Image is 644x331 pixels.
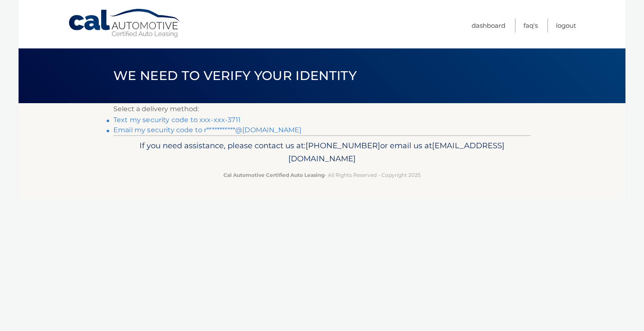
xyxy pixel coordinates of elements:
[523,19,538,32] a: FAQ's
[306,141,380,150] span: [PHONE_NUMBER]
[223,172,325,178] strong: Cal Automotive Certified Auto Leasing
[556,19,576,32] a: Logout
[113,116,241,124] a: Text my security code to xxx-xxx-3711
[119,171,525,179] p: - All Rights Reserved - Copyright 2025
[472,19,505,32] a: Dashboard
[113,103,531,115] p: Select a delivery method:
[119,139,525,166] p: If you need assistance, please contact us at: or email us at
[68,8,182,38] a: Cal Automotive
[113,68,357,83] span: We need to verify your identity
